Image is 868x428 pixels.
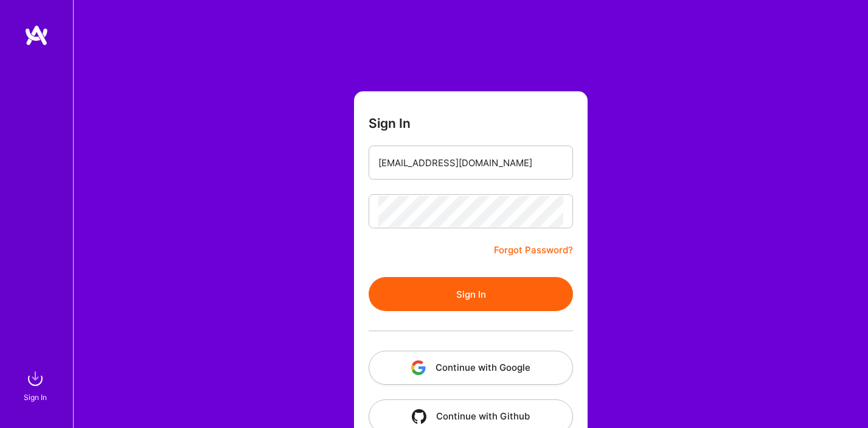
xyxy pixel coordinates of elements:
button: Continue with Google [369,351,573,385]
img: logo [24,24,49,46]
img: icon [412,409,426,424]
a: sign inSign In [26,367,47,404]
img: icon [411,360,426,375]
h3: Sign In [369,116,411,131]
img: sign in [23,367,47,391]
button: Sign In [369,277,573,311]
div: Sign In [24,391,47,404]
a: Forgot Password? [494,243,573,258]
input: Email... [378,147,563,178]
